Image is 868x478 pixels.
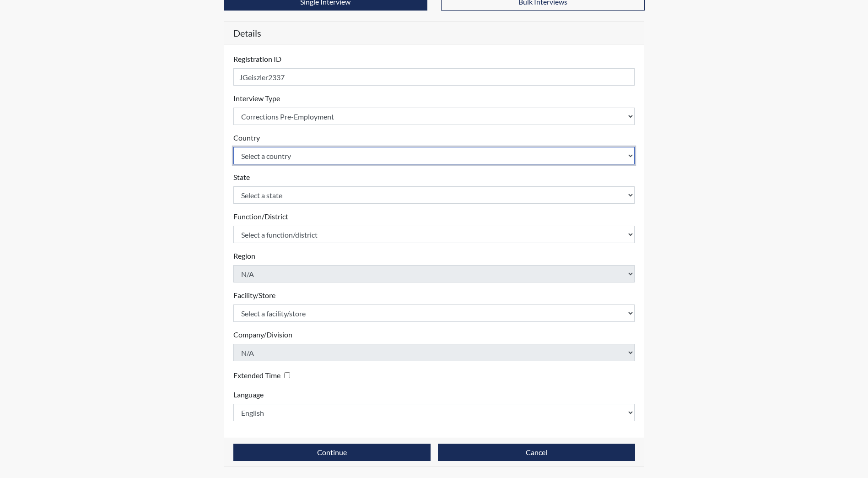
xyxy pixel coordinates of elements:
[233,132,260,143] label: Country
[438,444,635,461] button: Cancel
[233,54,281,65] label: Registration ID
[233,211,288,222] label: Function/District
[233,369,294,382] div: Checking this box will provide the interviewee with an accomodation of extra time to answer each ...
[233,172,250,183] label: State
[233,93,280,104] label: Interview Type
[233,68,635,86] input: Insert a Registration ID, which needs to be a unique alphanumeric value for each interviewee
[233,250,255,261] label: Region
[233,329,292,340] label: Company/Division
[233,290,275,301] label: Facility/Store
[233,370,280,381] label: Extended Time
[233,389,264,400] label: Language
[224,22,644,44] h5: Details
[233,444,431,461] button: Continue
